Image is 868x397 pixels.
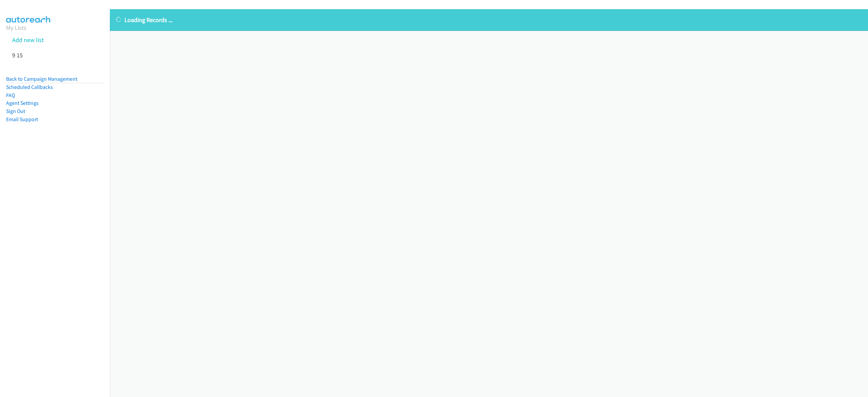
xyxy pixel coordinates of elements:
[6,92,15,98] a: FAQ
[12,51,23,59] a: 9 15
[6,24,26,32] a: My Lists
[12,36,44,44] a: Add new list
[6,100,39,106] a: Agent Settings
[116,15,862,24] p: Loading Records ...
[6,76,77,82] a: Back to Campaign Management
[6,108,25,114] a: Sign Out
[6,84,53,90] a: Scheduled Callbacks
[6,116,38,122] a: Email Support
